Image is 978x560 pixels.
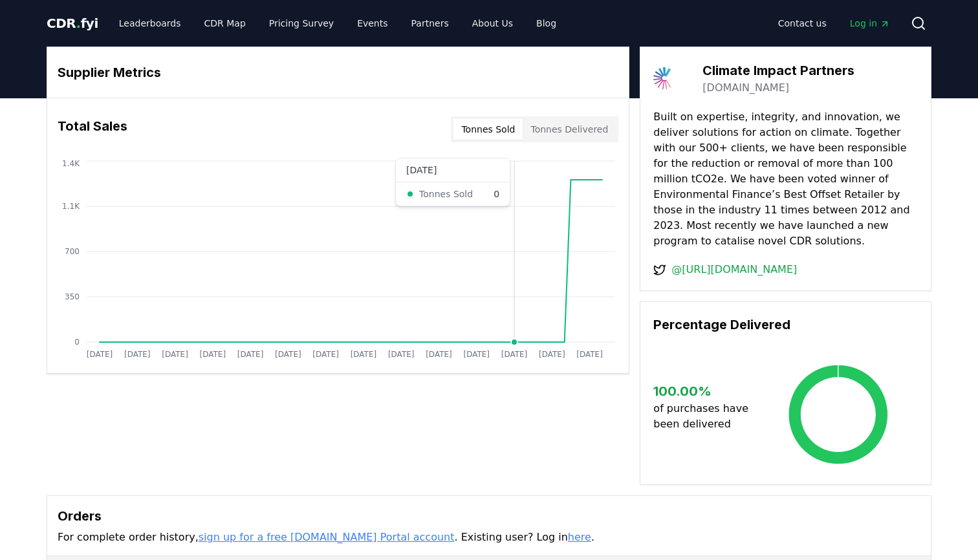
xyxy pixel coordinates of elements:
[76,16,81,31] span: .
[259,12,344,35] a: Pricing Survey
[162,350,188,359] tspan: [DATE]
[200,350,226,359] tspan: [DATE]
[199,531,455,543] a: sign up for a free [DOMAIN_NAME] Portal account
[653,382,759,401] h3: 100.00 %
[426,350,452,359] tspan: [DATE]
[840,12,900,35] a: Log in
[576,350,603,359] tspan: [DATE]
[87,350,113,359] tspan: [DATE]
[462,12,523,35] a: About Us
[275,350,301,359] tspan: [DATE]
[526,12,567,35] a: Blog
[653,109,918,249] p: Built on expertise, integrity, and innovation, we deliver solutions for action on climate. Togeth...
[523,119,616,140] button: Tonnes Delivered
[347,12,398,35] a: Events
[58,506,920,526] h3: Orders
[62,202,80,211] tspan: 1.1K
[65,247,80,256] tspan: 700
[768,12,900,35] nav: Main
[351,350,377,359] tspan: [DATE]
[62,159,80,168] tspan: 1.4K
[539,350,565,359] tspan: [DATE]
[47,14,98,32] a: CDR.fyi
[463,350,490,359] tspan: [DATE]
[653,315,918,334] h3: Percentage Delivered
[312,350,339,359] tspan: [DATE]
[58,530,920,545] p: For complete order history, . Existing user? Log in .
[47,16,98,31] span: CDR fyi
[653,401,759,432] p: of purchases have been delivered
[453,119,523,140] button: Tonnes Sold
[401,12,459,35] a: Partners
[74,338,80,347] tspan: 0
[501,350,528,359] tspan: [DATE]
[702,80,789,96] a: [DOMAIN_NAME]
[109,12,191,35] a: Leaderboards
[58,116,127,142] h3: Total Sales
[109,12,567,35] nav: Main
[653,60,690,96] img: Climate Impact Partners-logo
[702,61,854,80] h3: Climate Impact Partners
[568,531,591,543] a: here
[58,63,618,82] h3: Supplier Metrics
[237,350,264,359] tspan: [DATE]
[194,12,256,35] a: CDR Map
[65,292,80,301] tspan: 350
[768,12,837,35] a: Contact us
[671,262,797,277] a: @[URL][DOMAIN_NAME]
[124,350,151,359] tspan: [DATE]
[850,17,890,30] span: Log in
[388,350,415,359] tspan: [DATE]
